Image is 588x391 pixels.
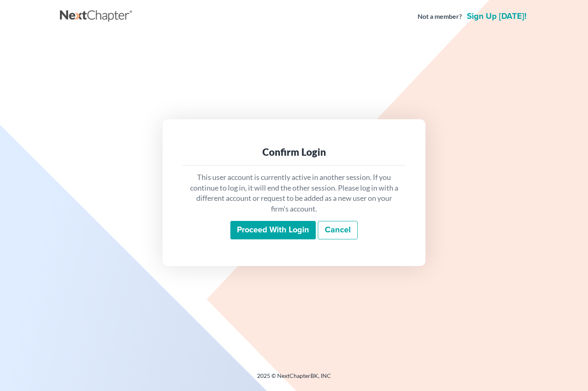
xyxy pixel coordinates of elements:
[318,221,358,240] a: Cancel
[189,145,399,159] div: Confirm Login
[189,172,399,214] p: This user account is currently active in another session. If you continue to log in, it will end ...
[465,12,528,20] a: Sign up [DATE]!
[230,221,316,240] input: Proceed with login
[60,372,528,386] div: 2025 © NextChapterBK, INC
[418,12,462,21] strong: Not a member?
